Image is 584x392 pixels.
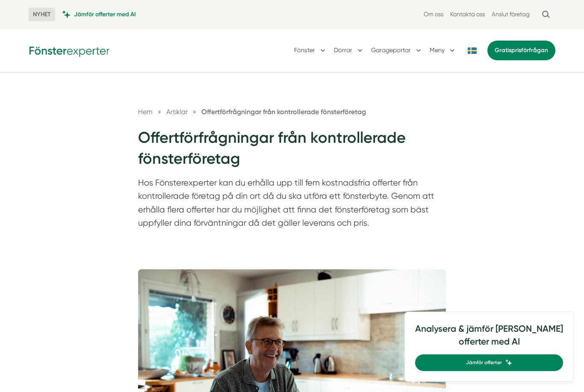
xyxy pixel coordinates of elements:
[138,106,446,117] nav: Breadcrumb
[138,176,446,234] p: Hos Fönsterexperter kan du erhålla upp till fem kostnadsfria offerter från kontrollerade företag ...
[495,47,511,54] span: Gratis
[415,354,563,371] a: Jämför offerter
[415,322,563,354] h4: Analysera & jämför [PERSON_NAME] offerter med AI
[29,44,110,57] img: Fönsterexperter Logotyp
[334,39,364,62] button: Dörrar
[430,39,457,62] button: Meny
[371,39,423,62] button: Garageportar
[450,10,485,18] a: Kontakta oss
[466,359,502,367] span: Jämför offerter
[138,127,446,176] h1: Offertförfrågningar från kontrollerade fönsterföretag
[424,10,443,18] a: Om oss
[193,106,196,117] span: »
[62,10,136,18] a: Jämför offerter med AI
[294,39,327,62] button: Fönster
[138,108,153,116] a: Hem
[487,41,555,60] a: Gratisprisförfrågan
[201,108,366,116] a: Offertförfrågningar från kontrollerade fönsterföretag
[74,10,136,18] span: Jämför offerter med AI
[29,8,55,21] span: NYHET
[492,10,530,18] a: Anslut företag
[158,106,161,117] span: »
[166,108,188,116] span: Artiklar
[166,108,189,116] a: Artiklar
